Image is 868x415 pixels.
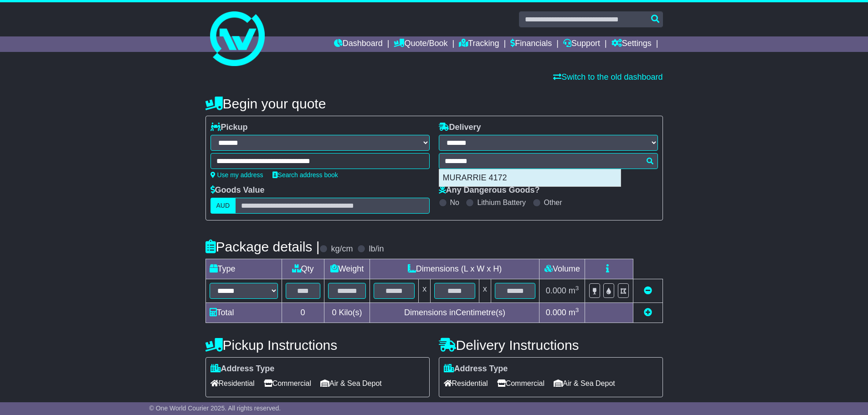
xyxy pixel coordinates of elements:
span: Air & Sea Depot [320,376,382,390]
a: Settings [611,36,652,52]
td: Dimensions in Centimetre(s) [370,303,539,323]
span: m [569,286,579,295]
a: Financials [510,36,552,52]
td: Total [205,303,282,323]
span: Commercial [264,376,311,390]
label: lb/in [369,244,384,254]
label: Address Type [211,364,275,374]
td: Kilo(s) [324,303,370,323]
a: Use my address [211,171,263,179]
label: Lithium Battery [477,198,526,207]
td: Volume [539,259,585,279]
typeahead: Please provide city [439,153,658,169]
a: Remove this item [644,286,652,295]
h4: Pickup Instructions [205,338,430,353]
a: Tracking [459,36,499,52]
h4: Delivery Instructions [439,338,663,353]
a: Add new item [644,308,652,317]
label: Any Dangerous Goods? [439,185,540,195]
td: Qty [282,259,324,279]
span: © One World Courier 2025. All rights reserved. [149,405,281,412]
span: 0 [332,308,336,317]
label: Other [544,198,562,207]
span: Commercial [497,376,544,390]
span: m [569,308,579,317]
sup: 3 [575,307,579,313]
a: Quote/Book [394,36,447,52]
sup: 3 [575,285,579,292]
h4: Package details | [205,239,320,254]
span: 0.000 [546,286,566,295]
td: Dimensions (L x W x H) [370,259,539,279]
a: Switch to the old dashboard [553,72,663,82]
span: Air & Sea Depot [554,376,615,390]
a: Support [563,36,600,52]
label: Delivery [439,123,481,133]
span: 0.000 [546,308,566,317]
label: No [450,198,459,207]
label: Goods Value [211,185,265,195]
h4: Begin your quote [205,96,663,111]
td: x [479,279,491,303]
span: Residential [211,376,255,390]
div: MURARRIE 4172 [439,169,621,187]
label: kg/cm [331,244,353,254]
td: Type [205,259,282,279]
td: Weight [324,259,370,279]
a: Search address book [272,171,338,179]
a: Dashboard [334,36,383,52]
span: Residential [444,376,488,390]
label: Address Type [444,364,508,374]
label: Pickup [211,123,248,133]
td: 0 [282,303,324,323]
label: AUD [211,198,236,214]
td: x [419,279,431,303]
